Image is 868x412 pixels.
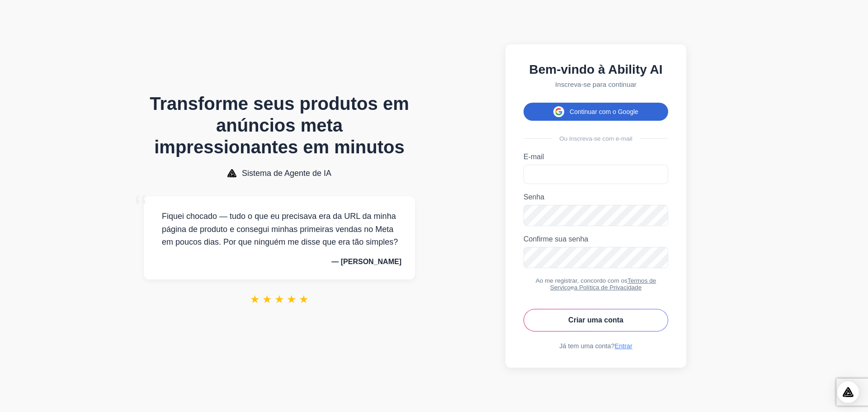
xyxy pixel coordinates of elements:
[559,342,614,350] font: Já tem uma conta?
[274,293,284,305] font: ★
[242,169,331,178] font: Sistema de Agente de IA
[227,169,236,177] img: Logotipo do Sistema Agente de IA
[555,81,637,88] font: Inscreva-se para continuar
[135,188,147,228] font: “
[524,193,544,201] font: Senha
[529,62,662,76] font: Bem-vindo à Ability AI
[331,258,401,265] font: — [PERSON_NAME]
[559,135,632,142] font: Ou inscreva-se com e-mail
[287,293,297,305] font: ★
[162,212,398,247] font: Fiquei chocado — tudo o que eu precisava era da URL da minha página de produto e consegui minhas ...
[524,235,588,243] font: Confirme sua senha
[837,381,859,403] div: Open Intercom Messenger
[568,316,623,324] font: Criar uma conta
[615,342,632,350] a: Entrar
[524,309,668,331] button: Criar uma conta
[524,153,544,161] font: E-mail
[262,293,272,305] font: ★
[536,277,627,284] font: Ao me registrar, concordo com os
[150,94,409,157] font: Transforme seus produtos em anúncios meta impressionantes em minutos
[250,293,260,305] font: ★
[574,284,642,291] a: a Política de Privacidade
[524,103,668,121] button: Continuar com o Google
[299,293,309,305] font: ★
[571,284,574,291] font: e
[570,108,638,115] font: Continuar com o Google
[550,277,656,291] a: Termos de Serviço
